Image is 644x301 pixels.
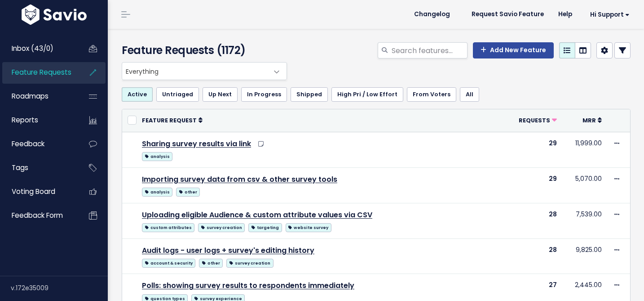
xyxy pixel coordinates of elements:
[407,87,456,102] a: From Voters
[2,157,75,178] a: Tags
[519,117,550,124] span: Requests
[199,259,223,268] span: other
[551,8,579,21] a: Help
[142,259,195,268] span: account & security
[2,110,75,130] a: Reports
[464,8,551,21] a: Request Savio Feature
[562,132,608,167] td: 11,999.00
[12,139,44,148] span: Feedback
[122,87,153,102] a: Active
[142,186,172,197] a: analysis
[12,163,28,172] span: Tags
[19,4,89,25] img: logo-white.9d6f32f41409.svg
[142,257,195,268] a: account & security
[286,221,331,233] a: website survey
[226,259,273,268] span: survey creation
[12,115,38,125] span: Reports
[142,117,197,124] span: Feature Request
[505,238,562,274] td: 28
[142,188,172,197] span: analysis
[2,205,75,226] a: Feedback form
[582,116,602,125] a: MRR
[241,87,287,102] a: In Progress
[2,38,75,59] a: Inbox (43/0)
[199,257,223,268] a: other
[2,181,75,202] a: Voting Board
[331,87,403,102] a: High Pri / Low Effort
[142,223,194,232] span: custom attributes
[248,223,282,232] span: targeting
[590,11,630,18] span: Hi Support
[142,245,314,256] a: Audit logs - user logs + survey's editing history
[142,152,172,161] span: analysis
[142,210,372,220] a: Uploading eligible Audience & custom attribute values via CSV
[142,139,251,149] a: Sharing survey results via link
[505,203,562,238] td: 28
[248,221,282,233] a: targeting
[11,276,108,300] div: v.172e35009
[562,203,608,238] td: 7,539.00
[176,188,200,197] span: other
[142,280,354,291] a: Polls: showing survey results to respondents immediately
[579,8,637,22] a: Hi Support
[2,62,75,83] a: Feature Requests
[122,42,282,58] h4: Feature Requests (1172)
[562,167,608,203] td: 5,070.00
[226,257,273,268] a: survey creation
[122,87,631,102] ul: Filter feature requests
[582,117,596,124] span: MRR
[142,174,337,184] a: Importing survey data from csv & other survey tools
[2,86,75,107] a: Roadmaps
[142,150,172,162] a: analysis
[142,116,203,125] a: Feature Request
[391,42,468,58] input: Search features...
[12,67,71,77] span: Feature Requests
[203,87,238,102] a: Up Next
[176,186,200,197] a: other
[198,223,245,232] span: survey creation
[519,116,557,125] a: Requests
[198,221,245,233] a: survey creation
[562,238,608,274] td: 9,825.00
[122,62,287,80] span: Everything
[142,221,194,233] a: custom attributes
[414,11,450,18] span: Changelog
[2,134,75,154] a: Feedback
[505,132,562,167] td: 29
[12,187,55,196] span: Voting Board
[12,44,53,53] span: Inbox (43/0)
[291,87,328,102] a: Shipped
[12,211,63,220] span: Feedback form
[505,167,562,203] td: 29
[122,63,269,80] span: Everything
[473,42,554,58] a: Add New Feature
[12,91,49,101] span: Roadmaps
[460,87,479,102] a: All
[286,223,331,232] span: website survey
[156,87,199,102] a: Untriaged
